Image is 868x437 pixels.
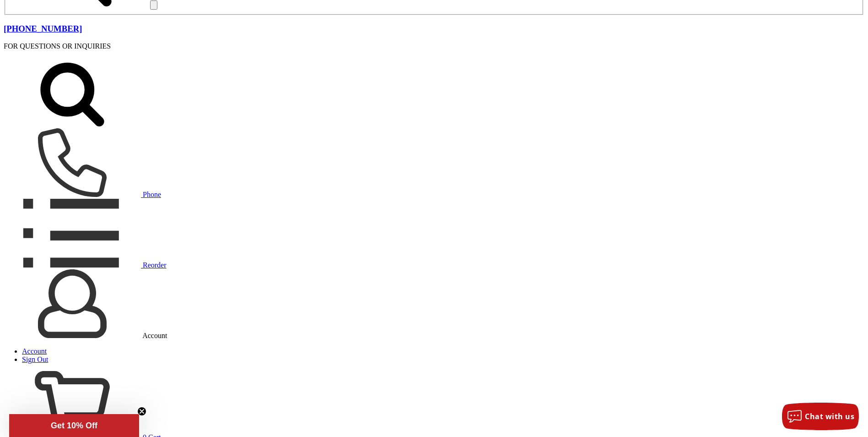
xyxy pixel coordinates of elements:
[782,403,859,430] button: Chat with us
[4,42,864,50] p: FOR QUESTIONS OR INQUIRIES
[142,332,167,339] span: Account
[4,24,864,34] a: [PHONE_NUMBER]
[51,421,97,430] span: Get 10% Off
[143,261,167,269] span: Reorder
[150,0,157,10] input: Submit
[805,411,854,421] span: Chat with us
[4,261,167,269] a: Reorder
[137,407,146,416] button: Close teaser
[143,191,161,198] span: Phone
[22,355,48,363] a: Sign Out
[22,347,47,355] a: Account
[9,414,139,437] div: Get 10% OffClose teaser
[4,191,161,198] a: Phone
